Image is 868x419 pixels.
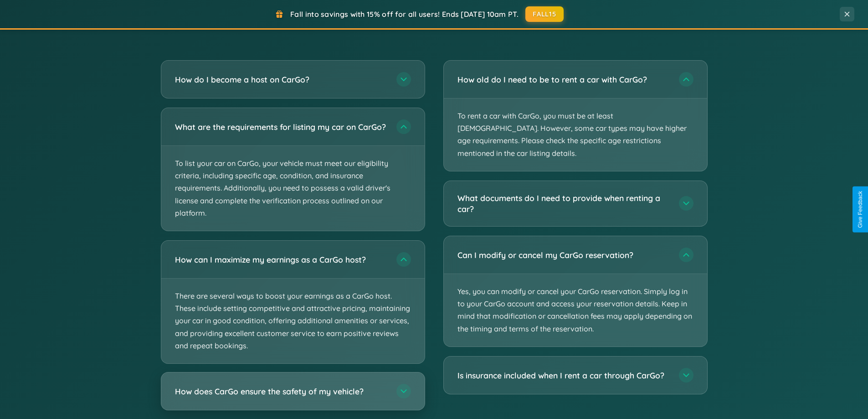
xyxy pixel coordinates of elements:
[525,6,564,22] button: FALL15
[444,274,707,347] p: Yes, you can modify or cancel your CarGo reservation. Simply log in to your CarGo account and acc...
[457,369,670,381] h3: Is insurance included when I rent a car through CarGo?
[457,74,670,85] h3: How old do I need to be to rent a car with CarGo?
[857,191,863,228] div: Give Feedback
[175,121,387,133] h3: What are the requirements for listing my car on CarGo?
[175,254,387,265] h3: How can I maximize my earnings as a CarGo host?
[175,74,387,85] h3: How do I become a host on CarGo?
[444,98,707,171] p: To rent a car with CarGo, you must be at least [DEMOGRAPHIC_DATA]. However, some car types may ha...
[175,386,387,397] h3: How does CarGo ensure the safety of my vehicle?
[161,279,425,363] p: There are several ways to boost your earnings as a CarGo host. These include setting competitive ...
[161,146,425,231] p: To list your car on CarGo, your vehicle must meet our eligibility criteria, including specific ag...
[290,10,519,19] span: Fall into savings with 15% off for all users! Ends [DATE] 10am PT.
[457,249,670,261] h3: Can I modify or cancel my CarGo reservation?
[457,192,670,215] h3: What documents do I need to provide when renting a car?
